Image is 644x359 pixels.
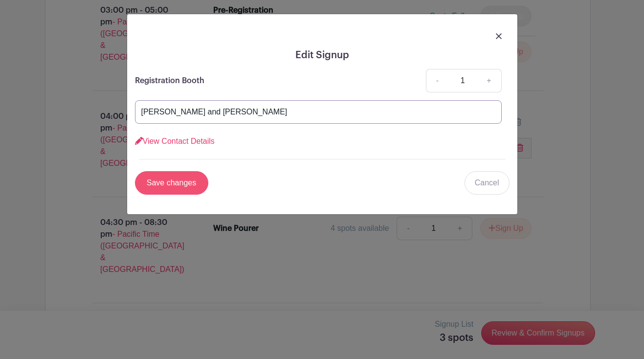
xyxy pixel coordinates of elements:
[465,171,510,195] a: Cancel
[135,49,510,61] h5: Edit Signup
[135,171,208,195] input: Save changes
[496,33,502,39] img: close_button-5f87c8562297e5c2d7936805f587ecaba9071eb48480494691a3f1689db116b3.svg
[135,100,502,124] input: Note
[426,69,448,92] a: -
[135,75,204,87] p: Registration Booth
[477,69,501,92] a: +
[135,137,215,145] a: View Contact Details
